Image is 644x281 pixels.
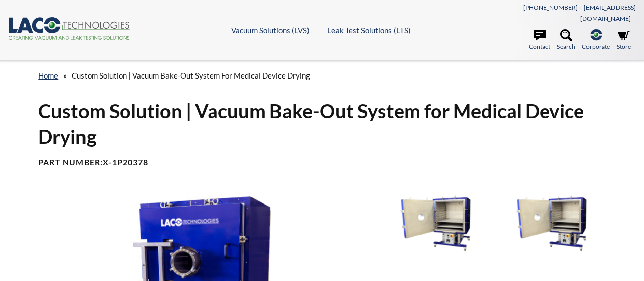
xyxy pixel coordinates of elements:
h4: Part Number: [38,157,606,168]
img: Vacuum Bake-out System with Door Open image [380,192,491,254]
a: [EMAIL_ADDRESS][DOMAIN_NAME] [580,4,636,22]
a: home [38,71,58,80]
h1: Custom Solution | Vacuum Bake-Out System for Medical Device Drying [38,98,606,149]
a: Leak Test Solutions (LTS) [327,25,411,35]
a: Store [617,29,631,52]
img: Vacuum Bake-out System Door Open with Shelves image [496,192,607,254]
a: Vacuum Solutions (LVS) [231,25,310,35]
a: Search [557,29,575,52]
span: Corporate [582,42,610,52]
a: Contact [529,29,550,52]
div: » [38,61,606,90]
b: X-1P20378 [103,157,148,167]
a: [PHONE_NUMBER] [523,4,578,11]
span: Custom Solution | Vacuum Bake-Out System for Medical Device Drying [72,71,310,80]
